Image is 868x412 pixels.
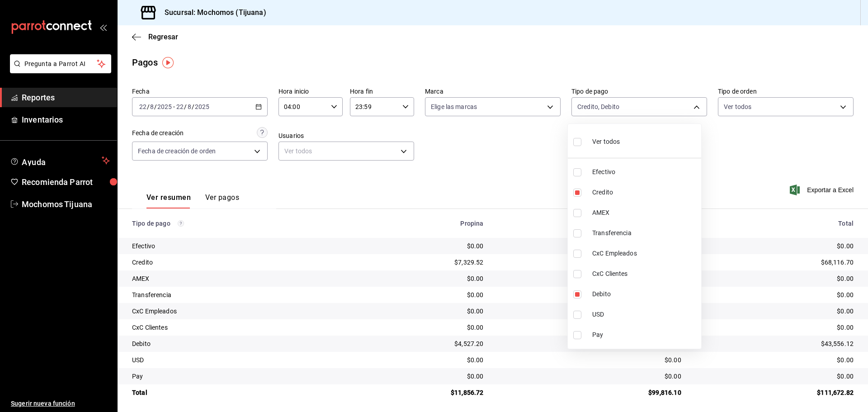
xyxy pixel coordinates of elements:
[592,269,698,279] span: CxC Clientes
[592,228,698,238] span: Transferencia
[592,289,698,299] span: Debito
[592,167,698,177] span: Efectivo
[592,188,698,197] span: Credito
[592,330,698,340] span: Pay
[592,249,698,258] span: CxC Empleados
[592,208,698,218] span: AMEX
[162,57,174,68] img: Tooltip marker
[592,310,698,319] span: USD
[592,137,620,147] span: Ver todos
